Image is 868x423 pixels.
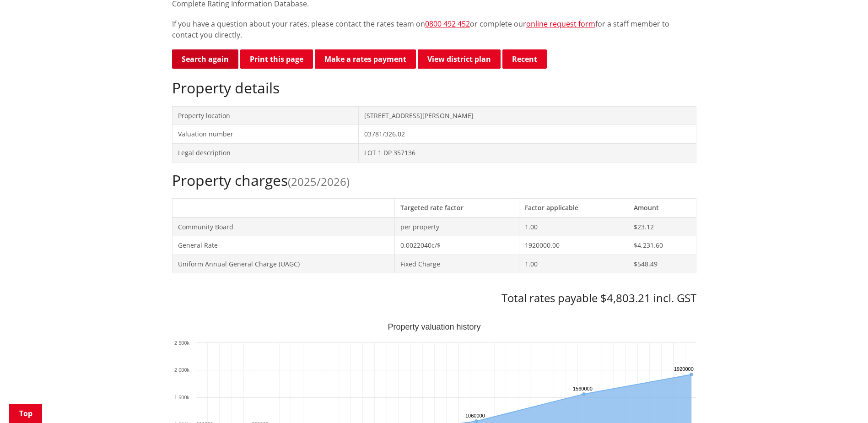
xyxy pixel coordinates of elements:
[172,18,696,40] p: If you have a question about your rates, please contact the rates team on or complete our for a s...
[519,236,628,255] td: 1920000.00
[288,174,350,189] span: (2025/2026)
[174,395,189,400] text: 1 500k
[526,19,595,29] a: online request form
[172,236,394,255] td: General Rate
[826,385,859,418] iframe: Messenger Launcher
[465,413,485,418] text: 1060000
[519,198,628,217] th: Factor applicable
[359,125,696,144] td: 03781/326.02
[425,19,470,29] a: 0800 492 452
[240,49,313,69] button: Print this page
[172,79,696,97] h2: Property details
[628,198,696,217] th: Amount
[172,125,359,144] td: Valuation number
[394,255,519,273] td: Fixed Charge
[172,172,696,189] h2: Property charges
[172,106,359,125] td: Property location
[359,106,696,125] td: [STREET_ADDRESS][PERSON_NAME]
[628,236,696,255] td: $4,231.60
[172,255,394,273] td: Uniform Annual General Charge (UAGC)
[394,198,519,217] th: Targeted rate factor
[418,49,501,69] a: View district plan
[394,217,519,236] td: per property
[628,255,696,273] td: $548.49
[388,322,480,331] text: Property valuation history
[9,404,42,423] a: Top
[573,386,593,391] text: 1560000
[690,373,693,376] path: Sunday, Jun 30, 12:00, 1,920,000. Capital Value.
[174,340,189,346] text: 2 500k
[394,236,519,255] td: 0.0022040c/$
[174,367,189,373] text: 2 000k
[172,143,359,162] td: Legal description
[359,143,696,162] td: LOT 1 DP 357136
[474,419,478,423] path: Saturday, Jun 30, 12:00, 1,060,000. Capital Value.
[519,255,628,273] td: 1.00
[674,366,694,372] text: 1920000
[502,49,547,69] button: Recent
[172,292,696,305] h3: Total rates payable $4,803.21 incl. GST
[582,392,586,396] path: Wednesday, Jun 30, 12:00, 1,560,000. Capital Value.
[519,217,628,236] td: 1.00
[315,49,416,69] a: Make a rates payment
[628,217,696,236] td: $23.12
[172,217,394,236] td: Community Board
[172,49,238,69] a: Search again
